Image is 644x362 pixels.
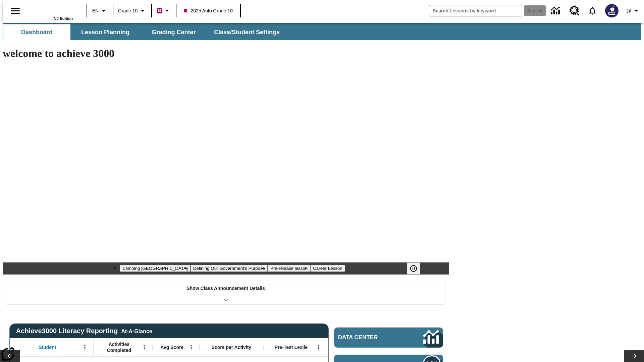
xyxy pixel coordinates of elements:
[584,2,601,19] a: Notifications
[3,47,449,60] h1: welcome to achieve 3000
[115,5,149,17] button: Grade: Grade 10, Select a grade
[80,342,90,352] button: Open Menu
[160,344,183,350] span: Avg Score
[3,24,70,40] button: Dashboard
[314,342,324,352] button: Open Menu
[54,16,73,20] span: NJ Edition
[89,5,111,17] button: Language: EN, Select a language
[120,265,190,272] button: Slide 1 Climbing Mount Tai
[140,24,207,40] button: Grading Center
[566,2,584,20] a: Resource Center, Will open in new tab
[184,7,232,14] span: 2025 Auto Grade 10
[191,265,268,272] button: Slide 2 Defining Our Government's Purpose
[3,23,641,40] div: SubNavbar
[623,5,644,17] button: Profile/Settings
[186,285,265,292] p: Show Class Announcement Details
[121,327,152,335] div: At-A-Glance
[407,262,427,275] div: Pause
[92,7,99,14] span: EN
[209,24,285,40] button: Class/Student Settings
[16,327,152,335] span: Achieve3000 Literacy Reporting
[154,5,174,17] button: Boost Class color is violet red. Change class color
[97,341,141,353] span: Activities Completed
[186,342,196,352] button: Open Menu
[407,262,420,275] button: Pause
[158,6,161,15] span: B
[29,3,73,16] a: Home
[268,265,310,272] button: Slide 3 Pre-release lesson
[212,344,252,350] span: Score per Activity
[547,2,566,20] a: Data Center
[5,1,25,21] button: Open side menu
[310,265,345,272] button: Slide 4 Career Lesson
[601,2,623,19] button: Select a new avatar
[624,350,644,362] button: Lesson carousel, Next
[139,342,149,352] button: Open Menu
[334,327,443,348] a: Data Center
[275,344,308,350] span: Pre-Test Lexile
[6,281,445,304] div: Show Class Announcement Details
[72,24,139,40] button: Lesson Planning
[118,7,138,14] span: Grade 10
[3,24,286,40] div: SubNavbar
[39,344,56,350] span: Student
[429,5,522,16] input: search field
[605,4,619,17] img: Avatar
[338,334,401,341] span: Data Center
[626,7,631,14] span: @
[29,2,73,20] div: Home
